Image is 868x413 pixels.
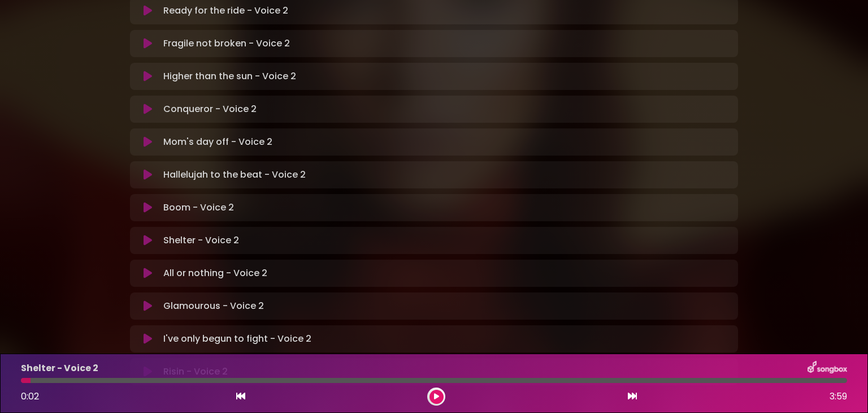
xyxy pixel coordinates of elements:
p: Glamourous - Voice 2 [163,299,264,313]
p: Shelter - Voice 2 [163,234,239,247]
p: Shelter - Voice 2 [21,362,98,375]
p: Fragile not broken - Voice 2 [163,37,290,50]
p: Boom - Voice 2 [163,201,234,214]
p: All or nothing - Voice 2 [163,266,267,280]
p: I've only begun to fight - Voice 2 [163,332,311,346]
p: Mom's day off - Voice 2 [163,135,272,149]
span: 3:59 [830,390,847,403]
p: Hallelujah to the beat - Voice 2 [163,168,306,182]
span: 0:02 [21,390,39,403]
img: songbox-logo-white.png [808,361,847,376]
p: Ready for the ride - Voice 2 [163,4,288,18]
p: Higher than the sun - Voice 2 [163,70,296,83]
p: Conqueror - Voice 2 [163,102,257,116]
